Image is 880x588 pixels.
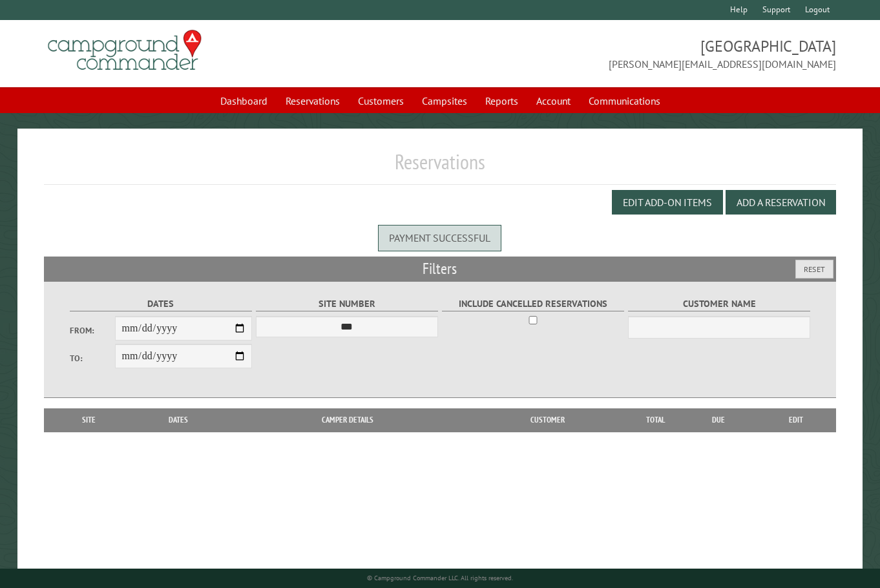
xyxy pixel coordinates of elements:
[44,149,836,185] h1: Reservations
[629,408,681,432] th: Total
[70,324,115,337] label: From:
[414,89,475,113] a: Campsites
[440,36,836,72] span: [GEOGRAPHIC_DATA] [PERSON_NAME][EMAIL_ADDRESS][DOMAIN_NAME]
[581,89,668,113] a: Communications
[44,25,205,76] img: Campground Commander
[612,190,723,215] button: Edit Add-on Items
[50,408,128,432] th: Site
[367,574,513,582] small: © Campground Commander LLC. All rights reserved.
[477,89,526,113] a: Reports
[529,89,578,113] a: Account
[795,260,833,278] button: Reset
[350,89,412,113] a: Customers
[278,89,348,113] a: Reservations
[466,408,629,432] th: Customer
[229,408,466,432] th: Camper Details
[378,225,501,251] div: Payment successful
[128,408,229,432] th: Dates
[70,352,115,364] label: To:
[213,89,275,113] a: Dashboard
[726,190,836,215] button: Add a Reservation
[681,408,756,432] th: Due
[628,297,810,311] label: Customer Name
[70,297,252,311] label: Dates
[44,257,836,281] h2: Filters
[442,297,624,311] label: Include Cancelled Reservations
[756,408,836,432] th: Edit
[256,297,438,311] label: Site Number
